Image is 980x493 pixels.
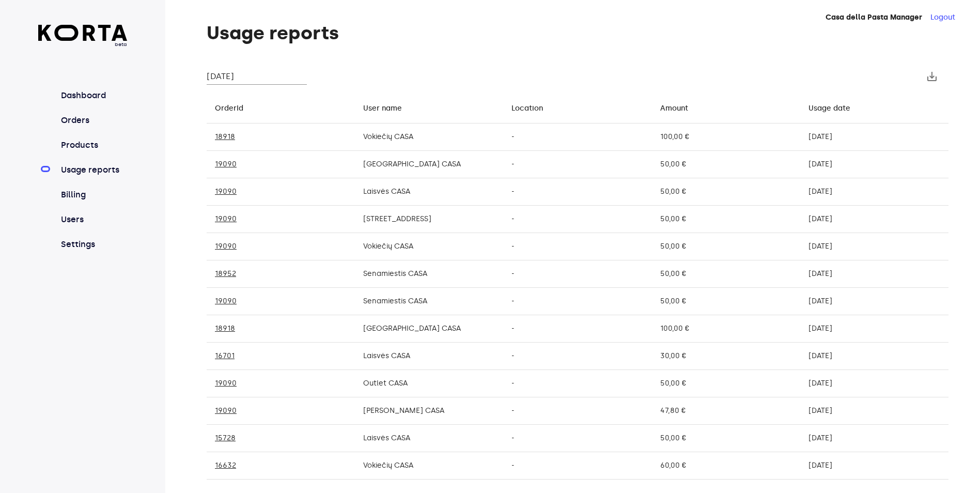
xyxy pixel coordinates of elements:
[652,260,800,288] td: 50,00 €
[59,238,128,251] a: Settings
[215,434,236,442] a: 15728
[215,324,235,333] a: 18918
[503,124,651,151] td: -
[215,461,236,470] a: 16632
[808,269,940,279] div: 2025-08-14 19:49:04
[355,397,503,425] td: [PERSON_NAME] CASA
[503,288,651,315] td: -
[207,23,948,43] h1: Usage reports
[926,70,938,83] span: save_alt
[808,378,940,389] div: 2025-08-09 16:07:37
[215,297,237,305] a: 19090
[363,102,415,115] span: User name
[920,64,944,89] button: Export
[355,315,503,343] td: [GEOGRAPHIC_DATA] CASA
[808,323,940,334] div: 2025-08-12 13:37:12
[808,351,940,361] div: 2025-08-09 20:57:20
[355,233,503,260] td: Vokiečių CASA
[826,13,922,22] strong: Casa della Pasta Manager
[59,213,128,226] a: Users
[652,206,800,233] td: 50,00 €
[355,370,503,397] td: Outlet CASA
[355,452,503,480] td: Vokiečių CASA
[38,25,128,48] a: beta
[355,343,503,370] td: Laisvės CASA
[59,114,128,127] a: Orders
[808,460,940,471] div: 2025-08-05 18:39:44
[652,178,800,206] td: 50,00 €
[503,233,651,260] td: -
[363,102,402,115] div: User name
[215,160,237,168] a: 19090
[355,288,503,315] td: Senamiestis CASA
[511,102,556,115] span: Location
[652,370,800,397] td: 50,00 €
[503,370,651,397] td: -
[808,406,940,416] div: 2025-08-09 13:55:39
[808,159,940,170] div: 2025-08-23 13:22:38
[652,397,800,425] td: 47,80 €
[652,343,800,370] td: 30,00 €
[503,425,651,452] td: -
[215,214,237,223] a: 19090
[215,102,257,115] span: OrderId
[808,214,940,224] div: 2025-08-15 22:55:37
[511,102,543,115] div: Location
[59,164,128,176] a: Usage reports
[215,102,243,115] div: OrderId
[215,269,236,278] a: 18952
[808,102,850,115] div: Usage date
[503,178,651,206] td: -
[503,397,651,425] td: -
[808,187,940,197] div: 2025-08-17 21:59:08
[652,288,800,315] td: 50,00 €
[38,25,128,41] img: Korta
[652,315,800,343] td: 100,00 €
[355,425,503,452] td: Laisvės CASA
[503,151,651,178] td: -
[355,178,503,206] td: Laisvės CASA
[215,406,237,415] a: 19090
[652,233,800,260] td: 50,00 €
[503,315,651,343] td: -
[215,132,235,141] a: 18918
[503,343,651,370] td: -
[808,296,940,306] div: 2025-08-12 23:00:44
[808,102,864,115] span: Usage date
[660,102,688,115] div: Amount
[215,379,237,388] a: 19090
[660,102,702,115] span: Amount
[38,41,128,48] span: beta
[930,12,955,23] button: Logout
[59,189,128,201] a: Billing
[355,151,503,178] td: [GEOGRAPHIC_DATA] CASA
[808,241,940,252] div: 2025-08-14 23:11:44
[652,124,800,151] td: 100,00 €
[503,206,651,233] td: -
[355,124,503,151] td: Vokiečių CASA
[59,89,128,102] a: Dashboard
[808,132,940,142] div: 2025-08-30 18:07:33
[59,139,128,151] a: Products
[808,433,940,443] div: 2025-08-06 20:28:35
[503,260,651,288] td: -
[215,351,235,360] a: 16701
[652,452,800,480] td: 60,00 €
[215,242,237,251] a: 19090
[355,260,503,288] td: Senamiestis CASA
[652,425,800,452] td: 50,00 €
[215,187,237,196] a: 19090
[355,206,503,233] td: [STREET_ADDRESS]
[652,151,800,178] td: 50,00 €
[503,452,651,480] td: -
